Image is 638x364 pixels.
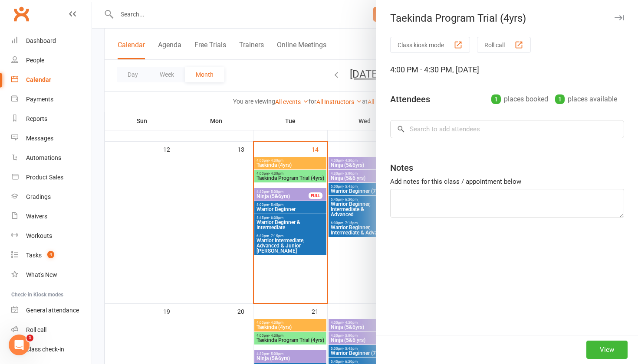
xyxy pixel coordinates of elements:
[26,96,53,103] div: Payments
[390,176,624,187] div: Add notes for this class / appointment below
[376,12,638,24] div: Taekinda Program Trial (4yrs)
[47,251,54,258] span: 4
[11,70,92,90] a: Calendar
[26,232,52,239] div: Workouts
[390,37,470,53] button: Class kiosk mode
[390,162,413,174] div: Notes
[11,340,92,359] a: Class kiosk mode
[26,346,64,353] div: Class check-in
[26,76,51,83] div: Calendar
[555,94,565,104] div: 1
[26,252,42,259] div: Tasks
[11,265,92,285] a: What's New
[26,335,33,341] span: 1
[11,246,92,265] a: Tasks 4
[11,168,92,187] a: Product Sales
[11,226,92,246] a: Workouts
[26,135,53,142] div: Messages
[555,93,617,105] div: places available
[11,31,92,51] a: Dashboard
[11,90,92,109] a: Payments
[390,120,624,138] input: Search to add attendees
[10,3,32,25] a: Clubworx
[11,109,92,129] a: Reports
[477,37,531,53] button: Roll call
[9,335,30,355] iframe: Intercom live chat
[11,301,92,320] a: General attendance kiosk mode
[11,129,92,148] a: Messages
[26,326,46,333] div: Roll call
[491,94,501,104] div: 1
[26,213,47,220] div: Waivers
[390,64,624,76] div: 4:00 PM - 4:30 PM, [DATE]
[26,37,56,44] div: Dashboard
[26,115,47,122] div: Reports
[390,93,430,105] div: Attendees
[586,341,628,359] button: View
[11,148,92,168] a: Automations
[26,154,61,161] div: Automations
[11,51,92,70] a: People
[11,207,92,226] a: Waivers
[491,93,548,105] div: places booked
[26,174,63,181] div: Product Sales
[11,187,92,207] a: Gradings
[26,57,44,64] div: People
[26,307,79,314] div: General attendance
[26,193,51,200] div: Gradings
[26,271,57,278] div: What's New
[11,320,92,340] a: Roll call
